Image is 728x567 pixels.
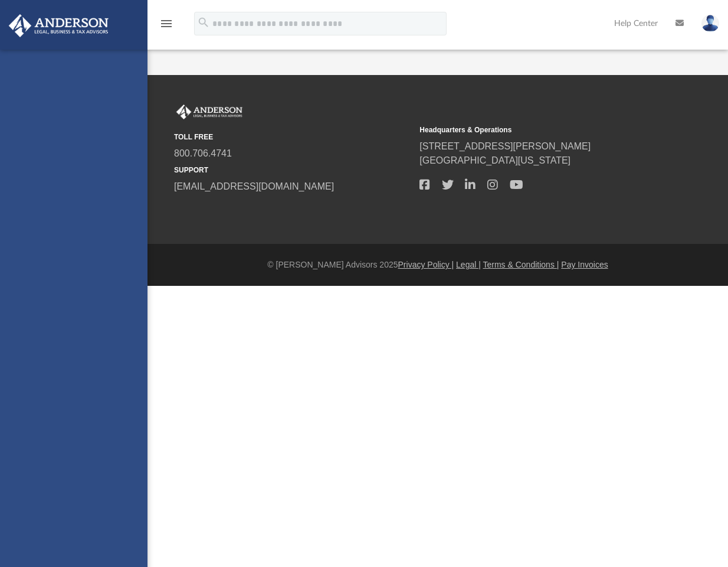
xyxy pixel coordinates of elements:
[147,259,728,271] div: © [PERSON_NAME] Advisors 2025
[174,132,411,142] small: TOLL FREE
[561,260,608,269] a: Pay Invoices
[483,260,559,269] a: Terms & Conditions |
[419,155,570,165] a: [GEOGRAPHIC_DATA][US_STATE]
[456,260,481,269] a: Legal |
[197,16,210,29] i: search
[159,17,173,31] i: menu
[159,22,173,31] a: menu
[419,125,657,135] small: Headquarters & Operations
[174,165,411,175] small: SUPPORT
[174,181,334,191] a: [EMAIL_ADDRESS][DOMAIN_NAME]
[701,15,719,32] img: User Pic
[5,14,112,37] img: Anderson Advisors Platinum Portal
[174,105,245,120] img: Anderson Advisors Platinum Portal
[419,141,591,151] a: [STREET_ADDRESS][PERSON_NAME]
[398,260,454,269] a: Privacy Policy |
[174,148,232,158] a: 800.706.4741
